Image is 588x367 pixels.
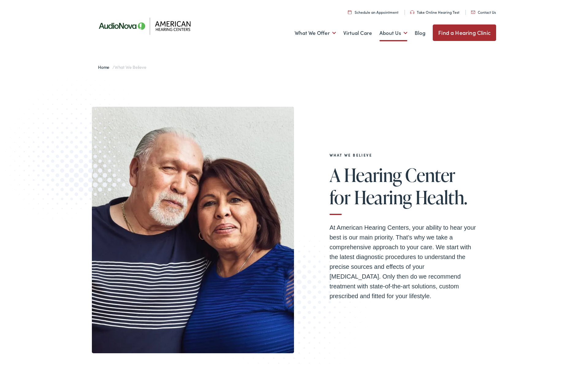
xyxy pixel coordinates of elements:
p: At American Hearing Centers, your ability to hear your best is our main priority. That’s why we t... [330,223,477,301]
img: utility icon [410,10,414,14]
span: Center [405,165,455,185]
img: utility icon [471,11,475,14]
a: Schedule an Appointment [348,9,398,15]
span: Hearing [344,165,402,185]
a: Contact Us [471,9,496,15]
a: Find a Hearing Clinic [433,24,496,41]
span: A [330,165,340,185]
img: utility icon [348,10,352,14]
img: Image of a couple possibly discussing hearing health issues in New Jersey. [92,107,294,353]
h2: What We Believe [330,153,477,157]
span: for [330,187,350,207]
a: Take Online Hearing Test [410,9,459,15]
a: Blog [415,22,425,44]
a: Virtual Care [343,22,372,44]
a: About Us [379,22,407,44]
a: What We Offer [295,22,336,44]
span: Health. [415,187,467,207]
span: Hearing [354,187,412,207]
